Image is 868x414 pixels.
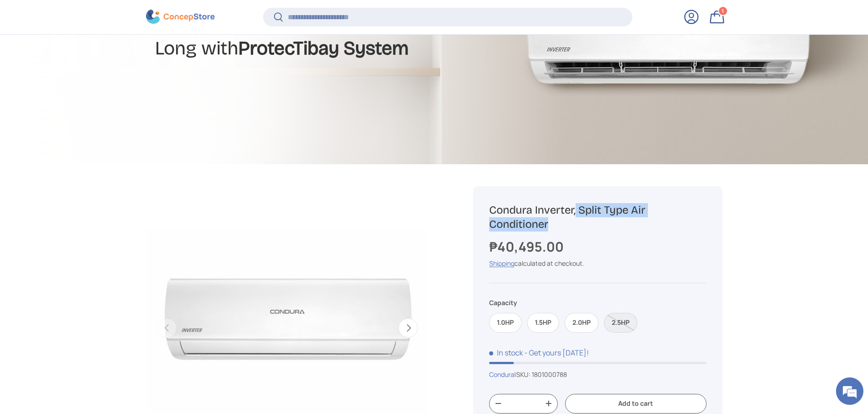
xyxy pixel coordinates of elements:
a: Shipping [489,259,514,268]
span: 1801000788 [532,370,567,379]
span: | [514,370,567,379]
div: Minimize live chat window [150,5,172,27]
strong: ProtecTibay System [238,37,409,59]
h2: Superior Technology that Lasts Long with [155,11,507,61]
legend: Capacity [489,298,517,307]
button: Add to cart [565,394,706,414]
img: ConcepStore [146,10,215,24]
span: In stock [489,348,523,358]
textarea: Type your message and hit 'Enter' [5,250,174,282]
strong: ₱40,495.00 [489,237,566,256]
label: Sold out [604,313,637,333]
div: Chat with us now [48,51,154,63]
h1: Condura Inverter, Split Type Air Conditioner [489,203,706,231]
a: Condura [489,370,514,379]
p: - Get yours [DATE]! [524,348,589,358]
div: calculated at checkout. [489,258,706,268]
span: 1 [722,8,724,15]
span: SKU: [516,370,530,379]
span: We're online! [53,115,126,208]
